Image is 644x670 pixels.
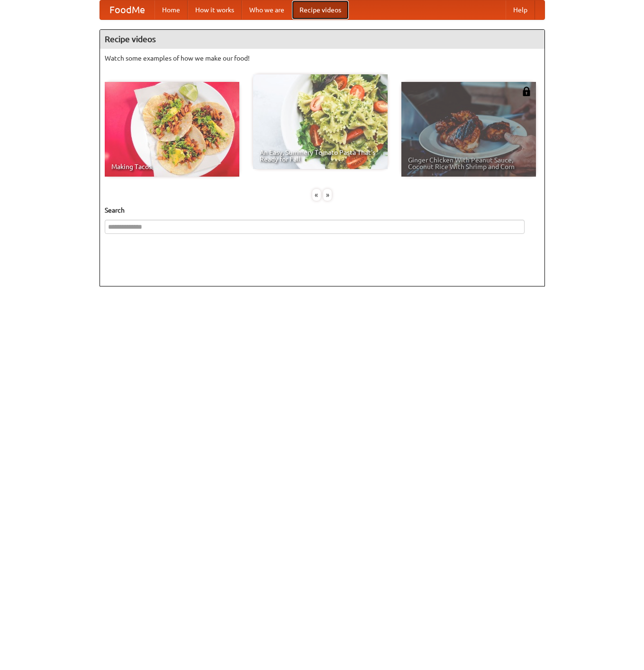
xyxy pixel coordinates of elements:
a: Who we are [242,0,292,19]
a: How it works [188,0,242,19]
img: 483408.png [522,87,531,96]
a: Help [506,0,535,19]
h5: Search [105,205,540,215]
h4: Recipe videos [100,30,544,49]
span: Making Tacos [111,163,233,170]
div: « [312,189,321,201]
a: FoodMe [100,0,154,19]
a: Recipe videos [292,0,349,19]
div: » [323,189,332,201]
a: Making Tacos [105,82,239,177]
p: Watch some examples of how we make our food! [105,54,540,63]
a: Home [154,0,188,19]
span: An Easy, Summery Tomato Pasta That's Ready for Fall [260,149,381,162]
a: An Easy, Summery Tomato Pasta That's Ready for Fall [253,74,388,169]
